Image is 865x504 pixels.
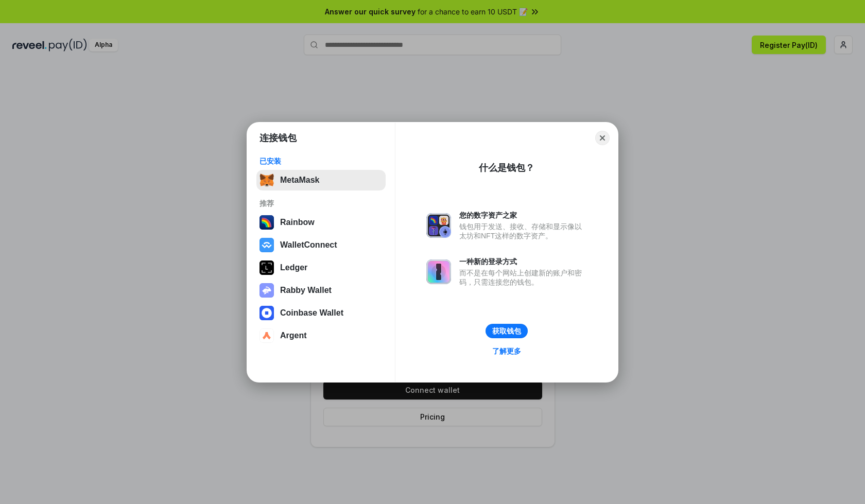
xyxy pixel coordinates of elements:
[259,157,383,166] div: 已安装
[256,257,386,278] button: Ledger
[256,280,386,301] button: Rabby Wallet
[426,213,451,238] img: svg+xml,%3Csvg%20xmlns%3D%22http%3A%2F%2Fwww.w3.org%2F2000%2Fsvg%22%20fill%3D%22none%22%20viewBox...
[479,162,534,174] div: 什么是钱包？
[259,238,274,252] img: svg+xml,%3Csvg%20width%3D%2228%22%20height%3D%2228%22%20viewBox%3D%220%200%2028%2028%22%20fill%3D...
[259,173,274,187] img: svg+xml,%3Csvg%20fill%3D%22none%22%20height%3D%2233%22%20viewBox%3D%220%200%2035%2033%22%20width%...
[259,328,274,343] img: svg+xml,%3Csvg%20width%3D%2228%22%20height%3D%2228%22%20viewBox%3D%220%200%2028%2028%22%20fill%3D...
[595,131,610,145] button: Close
[280,240,337,250] div: WalletConnect
[486,344,527,358] a: 了解更多
[459,268,587,287] div: 而不是在每个网站上创建新的账户和密码，只需连接您的钱包。
[256,325,386,346] button: Argent
[256,303,386,323] button: Coinbase Wallet
[492,346,521,356] div: 了解更多
[259,132,297,144] h1: 连接钱包
[256,170,386,190] button: MetaMask
[459,257,587,266] div: 一种新的登录方式
[280,308,343,318] div: Coinbase Wallet
[280,331,307,340] div: Argent
[256,235,386,255] button: WalletConnect
[259,306,274,320] img: svg+xml,%3Csvg%20width%3D%2228%22%20height%3D%2228%22%20viewBox%3D%220%200%2028%2028%22%20fill%3D...
[256,212,386,233] button: Rainbow
[459,222,587,240] div: 钱包用于发送、接收、存储和显示像以太坊和NFT这样的数字资产。
[280,286,332,295] div: Rabby Wallet
[280,218,315,227] div: Rainbow
[259,283,274,298] img: svg+xml,%3Csvg%20xmlns%3D%22http%3A%2F%2Fwww.w3.org%2F2000%2Fsvg%22%20fill%3D%22none%22%20viewBox...
[492,326,521,336] div: 获取钱包
[259,199,383,208] div: 推荐
[280,176,319,185] div: MetaMask
[426,259,451,284] img: svg+xml,%3Csvg%20xmlns%3D%22http%3A%2F%2Fwww.w3.org%2F2000%2Fsvg%22%20fill%3D%22none%22%20viewBox...
[259,215,274,230] img: svg+xml,%3Csvg%20width%3D%22120%22%20height%3D%22120%22%20viewBox%3D%220%200%20120%20120%22%20fil...
[459,211,587,220] div: 您的数字资产之家
[486,324,528,338] button: 获取钱包
[280,263,307,272] div: Ledger
[259,260,274,275] img: svg+xml,%3Csvg%20xmlns%3D%22http%3A%2F%2Fwww.w3.org%2F2000%2Fsvg%22%20width%3D%2228%22%20height%3...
